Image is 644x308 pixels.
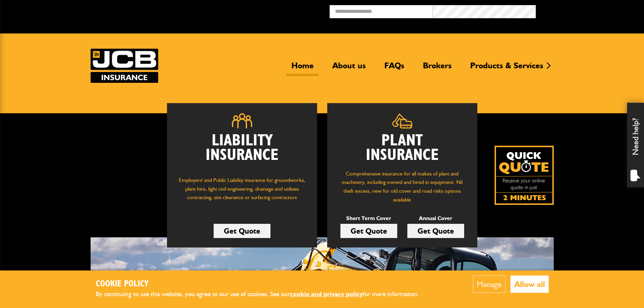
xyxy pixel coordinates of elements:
a: cookie and privacy policy [290,290,363,298]
img: Quick Quote [495,146,554,205]
h2: Cookie Policy [96,279,430,289]
div: Need help? [627,103,644,187]
p: Comprehensive insurance for all makes of plant and machinery, including owned and hired in equipm... [337,169,467,204]
a: FAQs [379,61,409,76]
p: Annual Cover [407,214,464,223]
a: Get Quote [214,224,270,238]
a: Home [286,61,319,76]
h2: Plant Insurance [337,134,467,163]
h2: Liability Insurance [177,134,307,169]
a: Products & Services [465,61,548,76]
a: About us [327,61,371,76]
img: JCB Insurance Services logo [91,49,158,83]
p: Short Term Cover [340,214,397,223]
button: Manage [473,276,505,293]
a: Brokers [418,61,457,76]
button: Allow all [510,276,549,293]
p: Employers' and Public Liability insurance for groundworks, plant hire, light civil engineering, d... [177,176,307,208]
a: Get Quote [407,224,464,238]
p: By continuing to use this website, you agree to our use of cookies. See our for more information. [96,289,430,300]
button: Broker Login [536,5,639,16]
a: Get Quote [340,224,397,238]
a: JCB Insurance Services [91,49,158,83]
a: Get your insurance quote isn just 2-minutes [495,146,554,205]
